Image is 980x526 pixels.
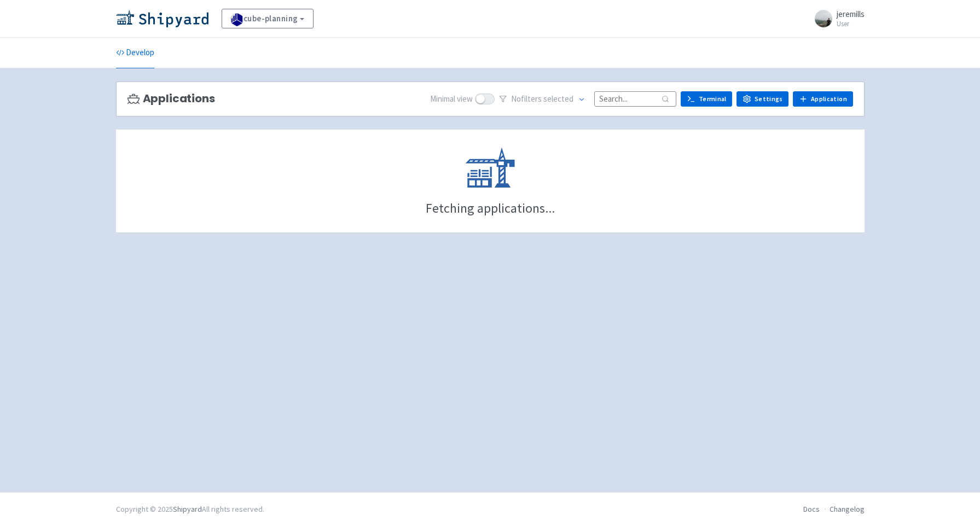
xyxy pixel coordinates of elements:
[116,504,264,515] div: Copyright © 2025 All rights reserved.
[737,91,788,107] a: Settings
[793,91,853,107] a: Application
[837,9,865,19] span: jeremills
[116,38,154,68] a: Develop
[222,9,314,28] a: cube-planning
[430,93,473,106] span: Minimal view
[803,504,820,514] a: Docs
[830,504,865,514] a: Changelog
[543,93,573,104] span: selected
[808,10,865,27] a: jeremills User
[511,93,573,106] span: No filter s
[116,10,208,27] img: Shipyard logo
[837,20,865,27] small: User
[127,92,215,105] h3: Applications
[681,91,732,107] a: Terminal
[594,91,676,106] input: Search...
[173,504,202,514] a: Shipyard
[426,202,555,215] div: Fetching applications...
